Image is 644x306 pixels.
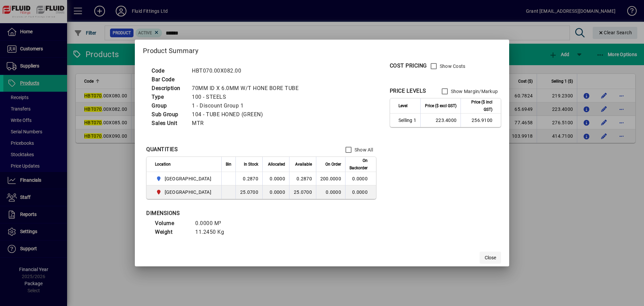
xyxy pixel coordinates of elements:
td: Weight [152,228,192,236]
span: Price ($ excl GST) [425,102,457,110]
span: 0.0000 [326,189,341,195]
span: Level [398,102,408,110]
div: COST PRICING [390,62,427,70]
div: PRICE LEVELS [390,87,426,95]
span: AUCKLAND [155,175,214,183]
td: 0.2870 [235,172,262,185]
span: 200.0000 [320,176,341,181]
span: Price ($ incl GST) [465,98,492,113]
span: [GEOGRAPHIC_DATA] [165,175,211,182]
span: On Order [325,161,341,168]
td: Code [148,67,189,75]
span: Close [485,254,496,261]
td: 25.0700 [235,185,262,199]
h2: Product Summary [135,40,509,59]
span: Allocated [268,161,285,168]
td: Group [148,101,189,110]
td: 223.4000 [420,114,461,127]
td: Bar Code [148,75,189,84]
td: Sub Group [148,110,189,119]
td: 0.0000 [345,172,376,185]
td: 256.9100 [461,114,501,127]
label: Show Costs [438,63,466,70]
span: CHRISTCHURCH [155,188,214,196]
td: Volume [152,219,192,228]
td: 11.2450 Kg [192,228,232,236]
td: 1 - Discount Group 1 [189,101,307,110]
td: HBT070.00X082.00 [189,67,307,75]
span: Available [295,161,312,168]
td: Description [148,84,189,93]
td: 0.0000 [262,185,289,199]
td: MTR [189,119,307,128]
td: 100 - STEELS [189,93,307,101]
td: 0.0000 M³ [192,219,232,228]
button: Close [480,252,501,264]
td: 0.0000 [345,185,376,199]
span: In Stock [244,161,258,168]
div: DIMENSIONS [146,209,314,217]
td: 25.0700 [289,185,316,199]
label: Show Margin/Markup [449,88,498,95]
span: Selling 1 [398,117,416,124]
span: On Backorder [350,157,368,172]
td: Sales Unit [148,119,189,128]
td: 0.2870 [289,172,316,185]
td: 70MM ID X 6.0MM W/T HONE BORE TUBE [189,84,307,93]
td: 0.0000 [262,172,289,185]
span: [GEOGRAPHIC_DATA] [165,189,211,195]
label: Show All [353,146,373,153]
span: Bin [226,161,231,168]
span: Location [155,161,171,168]
td: 104 - TUBE HONED (GREEN) [189,110,307,119]
td: Type [148,93,189,101]
div: QUANTITIES [146,145,178,154]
